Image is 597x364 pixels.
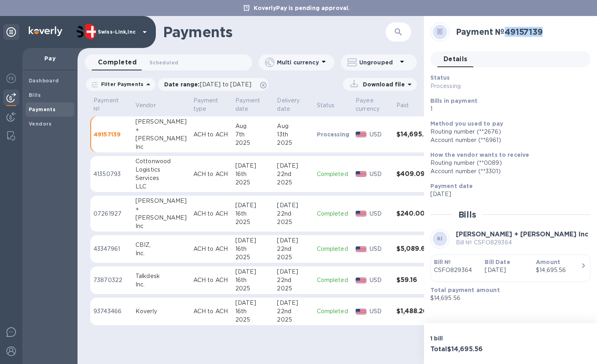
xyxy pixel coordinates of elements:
[277,201,310,210] div: [DATE]
[359,58,397,66] p: Ungrouped
[356,211,366,216] img: USD
[277,299,310,307] div: [DATE]
[456,238,588,247] p: Bill № CSFO829364
[485,266,529,274] p: [DATE]
[277,162,310,170] div: [DATE]
[277,268,310,276] div: [DATE]
[277,178,310,187] div: 2025
[193,307,229,316] p: ACH to ACH
[430,98,478,104] b: Bills in payment
[29,106,56,112] b: Payments
[135,166,187,174] div: Logistics
[396,276,432,284] h3: $59.16
[370,210,390,218] p: USD
[370,307,390,316] p: USD
[135,222,187,230] div: Inc
[235,139,271,147] div: 2025
[29,26,62,36] img: Logo
[135,272,187,280] div: Talkdesk
[430,346,507,353] h3: Total $14,695.56
[193,130,229,139] p: ACH to ACH
[485,259,510,265] b: Bill Date
[277,130,310,139] div: 13th
[430,159,584,167] div: Routing number (**0089)
[430,183,473,189] b: Payment date
[135,214,187,222] div: [PERSON_NAME]
[164,80,255,88] p: Date range :
[235,96,271,113] span: Payment date
[437,236,443,242] b: KI
[396,210,432,218] h3: $240.00
[235,122,271,130] div: Aug
[29,54,71,62] p: Pay
[135,182,187,191] div: LLC
[317,276,350,284] p: Completed
[200,81,251,88] span: [DATE] to [DATE]
[277,236,310,245] div: [DATE]
[235,253,271,262] div: 2025
[135,143,187,151] div: Inc
[277,96,300,113] p: Delivery date
[317,245,350,253] p: Completed
[6,74,16,83] img: Foreign exchange
[356,246,366,252] img: USD
[396,170,432,178] h3: $409.09
[193,96,229,113] span: Payment type
[277,122,310,130] div: Aug
[235,170,271,178] div: 16th
[370,130,390,139] p: USD
[277,139,310,147] div: 2025
[94,130,129,138] p: 49157139
[444,54,468,65] span: Details
[94,245,129,253] p: 43347961
[235,276,271,284] div: 16th
[235,210,271,218] div: 16th
[235,96,261,113] p: Payment date
[277,307,310,316] div: 22nd
[94,210,129,218] p: 07261927
[317,101,335,110] p: Status
[135,126,187,134] div: +
[396,101,419,110] span: Paid
[135,157,187,166] div: Cottonwood
[430,105,584,113] p: 1
[317,101,345,110] span: Status
[317,307,350,316] p: Completed
[277,58,319,66] p: Multi currency
[235,162,271,170] div: [DATE]
[149,58,178,67] span: Scheduled
[317,210,350,218] p: Completed
[94,96,129,113] span: Payment №
[430,82,533,90] p: Processing
[235,284,271,293] div: 2025
[94,276,129,284] p: 73870322
[135,101,166,110] span: Vendor
[277,245,310,253] div: 22nd
[536,259,560,265] b: Amount
[135,134,187,143] div: [PERSON_NAME]
[135,197,187,205] div: [PERSON_NAME]
[29,78,59,84] b: Dashboard
[29,92,41,98] b: Bills
[193,96,219,113] p: Payment type
[277,210,310,218] div: 22nd
[94,170,129,178] p: 41350793
[193,276,229,284] p: ACH to ACH
[3,24,19,40] div: Unpin categories
[98,29,138,35] p: Swiss-Link,Inc
[430,334,507,342] p: 1 bill
[277,96,310,113] span: Delivery date
[360,80,405,88] p: Download file
[277,253,310,262] div: 2025
[235,307,271,316] div: 16th
[98,81,143,88] p: Filter Payments
[98,57,137,68] span: Completed
[235,178,271,187] div: 2025
[29,121,52,127] b: Vendors
[456,230,588,238] b: [PERSON_NAME] + [PERSON_NAME] Inc
[356,96,380,113] p: Payee currency
[235,268,271,276] div: [DATE]
[193,170,229,178] p: ACH to ACH
[235,245,271,253] div: 16th
[135,101,156,110] p: Vendor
